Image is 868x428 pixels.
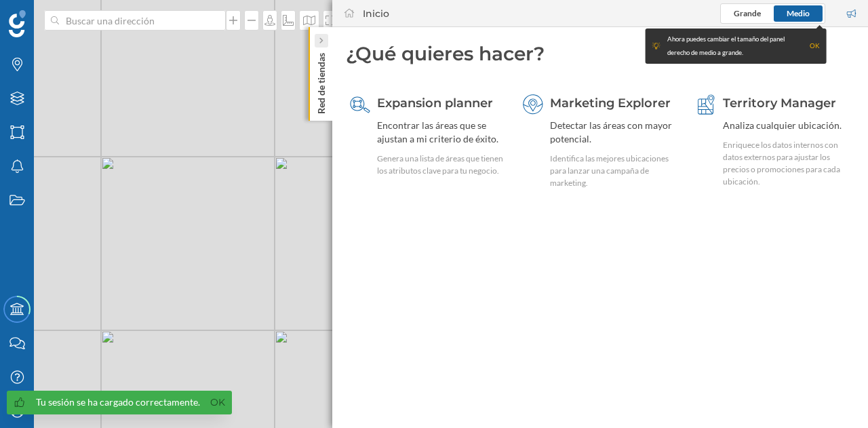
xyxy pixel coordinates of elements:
[723,139,850,188] div: Enriquece los datos internos con datos externos para ajustar los precios o promociones para cada ...
[346,41,854,66] div: ¿Qué quieres hacer?
[734,8,761,18] span: Grande
[315,47,328,114] p: Red de tiendas
[667,33,803,60] div: Ahora puedes cambiar el tamaño del panel derecho de medio a grande.
[377,153,505,177] div: Genera una lista de áreas que tienen los atributos clave para tu negocio.
[550,96,671,111] span: Marketing Explorer
[27,9,75,22] span: Soporte
[363,7,389,20] div: Inicio
[377,96,493,111] span: Expansion planner
[550,153,677,189] div: Identifica las mejores ubicaciones para lanzar una campaña de marketing.
[350,94,370,115] img: search-areas.svg
[810,39,820,53] div: OK
[787,8,810,18] span: Medio
[696,94,716,115] img: territory-manager.svg
[523,94,543,115] img: explorer.svg
[207,395,229,410] a: Ok
[723,119,850,132] div: Analiza cualquier ubicación.
[36,395,200,409] div: Tu sesión se ha cargado correctamente.
[9,10,26,37] img: Geoblink Logo
[550,119,677,146] div: Detectar las áreas con mayor potencial.
[377,119,505,146] div: Encontrar las áreas que se ajustan a mi criterio de éxito.
[723,96,836,111] span: Territory Manager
